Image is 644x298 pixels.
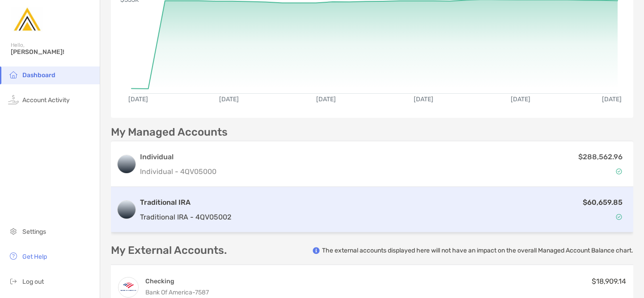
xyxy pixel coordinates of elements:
img: household icon [8,69,19,80]
h4: Checking [145,277,209,286]
h3: Traditional IRA [140,197,231,208]
span: Dashboard [22,71,55,79]
text: [DATE] [219,95,239,103]
p: The external accounts displayed here will not have an impact on the overall Managed Account Balan... [322,246,633,255]
p: $288,562.96 [578,151,623,162]
img: logo account [118,201,136,219]
text: [DATE] [602,95,622,103]
img: settings icon [8,226,19,236]
span: $18,909.14 [592,277,626,286]
img: info [313,247,320,254]
text: [DATE] [511,95,530,103]
text: [DATE] [128,95,148,103]
span: [PERSON_NAME]! [11,48,94,56]
h3: Individual [140,152,216,162]
img: logo account [118,155,136,173]
span: Get Help [22,253,47,261]
img: get-help icon [8,251,19,261]
span: Bank of America - [145,289,195,296]
p: My Managed Accounts [111,127,228,138]
text: [DATE] [316,95,336,103]
span: Account Activity [22,96,70,104]
img: Account Status icon [616,168,622,174]
p: Individual - 4QV05000 [140,166,216,177]
img: Account Status icon [616,214,622,220]
text: [DATE] [414,95,433,103]
span: Settings [22,228,46,236]
p: Traditional IRA - 4QV05002 [140,211,231,223]
p: $60,659.85 [583,197,623,208]
img: activity icon [8,94,19,105]
span: 7587 [195,289,209,296]
p: My External Accounts. [111,245,227,256]
img: Adv Relationship Banking [119,277,138,297]
img: Zoe Logo [11,4,43,36]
